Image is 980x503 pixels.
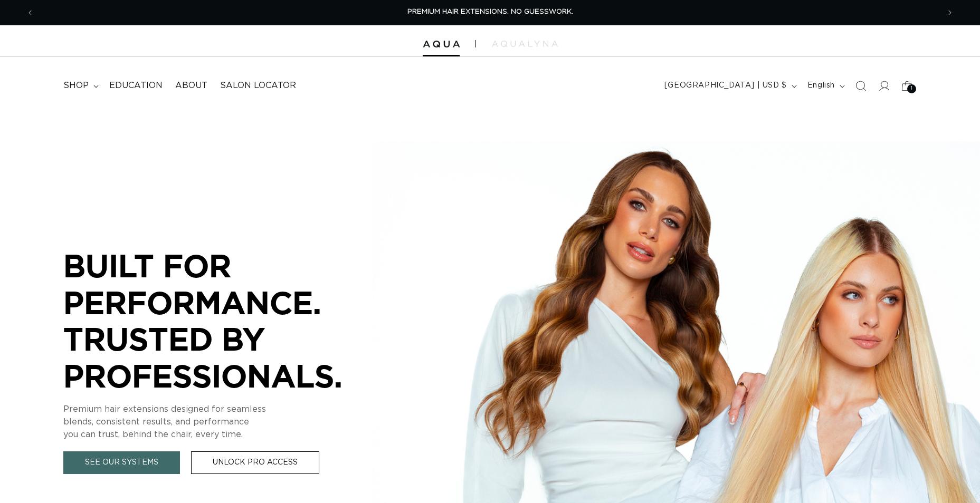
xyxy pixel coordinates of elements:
[938,3,962,23] button: Next announcement
[63,80,89,91] span: shop
[407,8,573,15] span: PREMIUM HAIR EXTENSIONS. NO GUESSWORK.
[492,41,558,47] img: aqualyna.com
[423,41,460,48] img: Aqua Hair Extensions
[849,74,872,98] summary: Search
[801,76,849,96] button: English
[175,80,207,91] span: About
[664,80,787,91] span: [GEOGRAPHIC_DATA] | USD $
[103,74,169,98] a: Education
[807,80,835,91] span: English
[214,74,302,98] a: Salon Locator
[911,84,913,93] span: 1
[18,3,42,23] button: Previous announcement
[63,403,380,441] p: Premium hair extensions designed for seamless blends, consistent results, and performance you can...
[63,247,380,394] p: BUILT FOR PERFORMANCE. TRUSTED BY PROFESSIONALS.
[220,80,296,91] span: Salon Locator
[658,76,801,96] button: [GEOGRAPHIC_DATA] | USD $
[109,80,163,91] span: Education
[191,451,319,474] a: Unlock Pro Access
[169,74,214,98] a: About
[57,74,103,98] summary: shop
[63,451,180,474] a: See Our Systems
